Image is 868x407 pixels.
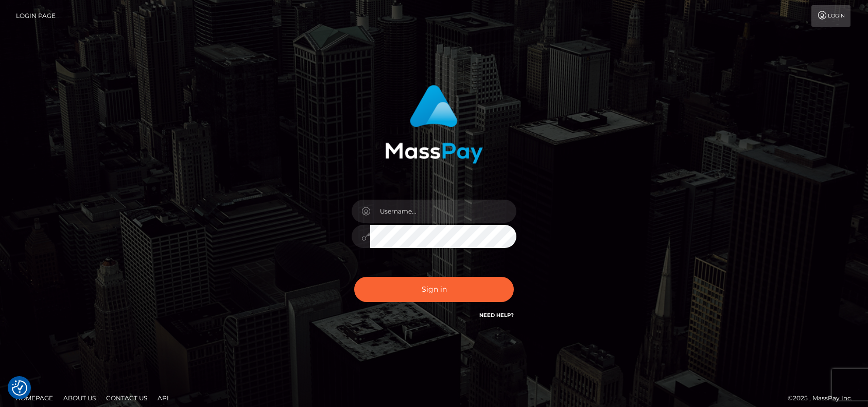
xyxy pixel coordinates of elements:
[11,390,57,406] a: Homepage
[370,200,516,223] input: Username...
[354,277,514,302] button: Sign in
[12,380,27,396] button: Consent Preferences
[16,5,56,27] a: Login Page
[12,380,27,396] img: Revisit consent button
[102,390,151,406] a: Contact Us
[385,85,483,164] img: MassPay Login
[59,390,100,406] a: About Us
[479,312,514,318] a: Need Help?
[811,5,850,27] a: Login
[788,393,860,404] div: © 2025 , MassPay Inc.
[153,390,173,406] a: API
